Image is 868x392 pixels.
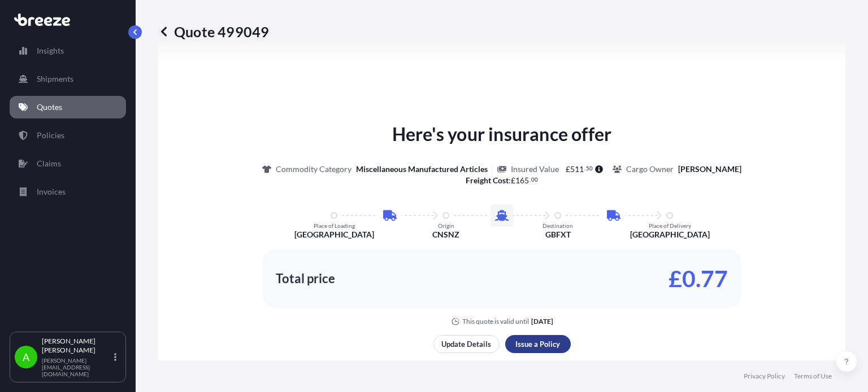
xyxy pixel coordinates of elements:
p: Here's your insurance offer [392,121,611,148]
span: 00 [531,178,538,182]
a: Insights [10,39,126,62]
span: 50 [586,166,593,170]
p: Quotes [37,102,62,113]
span: 511 [570,165,584,173]
p: Issue a Policy [515,338,560,350]
a: Terms of Use [794,372,832,381]
a: Shipments [10,68,126,90]
p: Shipments [37,73,73,85]
a: Claims [10,152,126,175]
button: Share quote via email [433,360,571,378]
p: Miscellaneous Manufactured Articles [356,164,488,175]
b: Freight Cost [466,175,509,185]
p: Quote 499049 [158,23,269,41]
p: Invoices [37,186,66,197]
button: Issue a Policy [505,335,571,353]
p: Policies [37,130,64,141]
p: Place of Loading [314,222,355,229]
p: Insured Value [511,164,559,175]
span: . [584,166,585,170]
span: A [23,351,29,363]
p: GBFXT [545,229,571,240]
p: £0.77 [669,270,728,288]
p: Claims [37,158,61,169]
p: This quote is valid until [462,317,529,326]
p: Destination [542,222,573,229]
p: [DATE] [531,317,553,326]
span: £ [566,165,570,173]
p: Update Details [441,338,491,350]
span: 165 [515,177,529,184]
span: £ [511,177,515,184]
p: Total price [276,273,335,284]
p: [PERSON_NAME][EMAIL_ADDRESS][DOMAIN_NAME] [42,357,112,377]
p: [GEOGRAPHIC_DATA] [294,229,374,240]
a: Policies [10,124,126,147]
a: Invoices [10,180,126,203]
a: Quotes [10,96,126,118]
a: Privacy Policy [744,372,785,381]
p: CNSNZ [432,229,459,240]
p: Insights [37,45,64,56]
p: Origin [438,222,454,229]
p: [GEOGRAPHIC_DATA] [630,229,710,240]
p: [PERSON_NAME] [678,164,741,175]
p: [PERSON_NAME] [PERSON_NAME] [42,337,112,355]
span: . [530,178,531,182]
p: Cargo Owner [626,164,674,175]
p: : [466,175,538,186]
p: Commodity Category [276,164,351,175]
p: Place of Delivery [649,222,691,229]
button: Update Details [433,335,500,353]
